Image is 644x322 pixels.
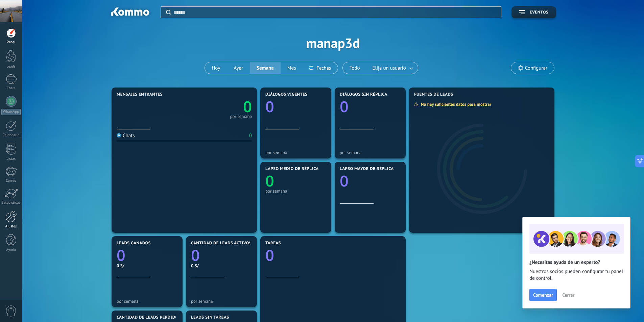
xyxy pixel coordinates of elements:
button: Todo [343,62,367,74]
a: 0 [184,96,252,117]
div: Calendario [1,133,21,138]
text: 0 [265,171,274,191]
a: 0 [191,245,252,266]
div: Ajustes [1,224,21,229]
text: 0 [265,96,274,117]
button: Comenzar [529,289,557,301]
button: Fechas [303,62,337,74]
span: Cantidad de leads activos [191,241,252,246]
div: Ayuda [1,248,21,252]
span: Fuentes de leads [414,92,453,97]
div: 0 [249,132,252,139]
text: 0 [340,96,349,117]
span: Tareas [265,241,281,246]
span: Lapso mayor de réplica [340,167,393,171]
text: 0 [265,245,274,266]
div: WhatsApp [1,109,21,115]
span: Leads ganados [117,241,151,246]
button: Eventos [511,6,556,18]
div: por semana [230,115,252,118]
div: Correo [1,179,21,183]
button: Mes [281,62,303,74]
span: Comenzar [533,293,553,297]
div: Panel [1,40,21,45]
span: Configurar [525,65,547,71]
h2: ¿Necesitas ayuda de un experto? [529,259,623,266]
div: por semana [117,299,177,304]
div: por semana [265,189,326,194]
div: Chats [117,132,135,139]
div: por semana [191,299,252,304]
div: No hay suficientes datos para mostrar [414,101,496,107]
button: Hoy [205,62,227,74]
span: Eventos [530,10,548,15]
text: 0 [191,245,200,266]
div: Estadísticas [1,201,21,205]
span: Diálogos sin réplica [340,92,387,97]
span: Nuestros socios pueden configurar tu panel de control. [529,268,623,282]
div: por semana [340,150,401,155]
span: Leads sin tareas [191,315,229,320]
span: Lapso medio de réplica [265,167,319,171]
a: 0 [265,245,401,266]
text: 0 [243,96,252,117]
button: Elija un usuario [367,62,418,74]
text: 0 [117,245,125,266]
button: Semana [250,62,281,74]
span: Mensajes entrantes [117,92,163,97]
a: 0 [117,245,177,266]
span: Diálogos vigentes [265,92,308,97]
button: Ayer [227,62,250,74]
div: 0 S/ [117,263,177,269]
img: Chats [117,133,121,138]
div: 0 S/ [191,263,252,269]
span: Cantidad de leads perdidos [117,315,181,320]
span: Elija un usuario [371,64,407,73]
div: Chats [1,86,21,91]
div: por semana [265,150,326,155]
button: Cerrar [559,290,577,300]
div: Listas [1,157,21,161]
span: Cerrar [562,293,574,297]
div: Leads [1,65,21,69]
text: 0 [340,171,349,191]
